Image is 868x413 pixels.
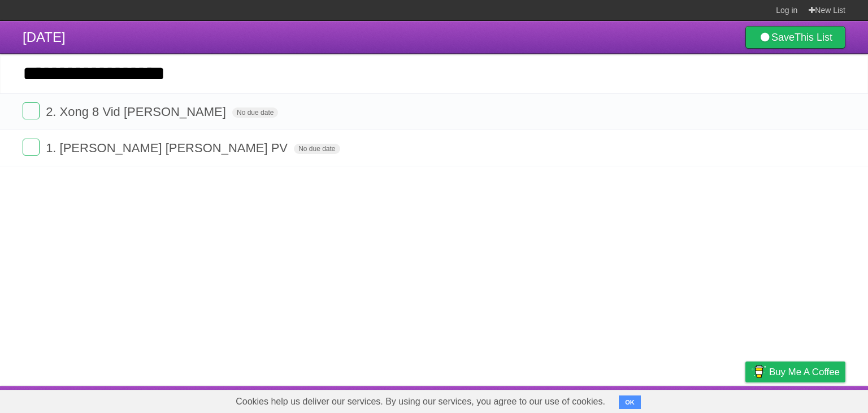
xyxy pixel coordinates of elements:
a: SaveThis List [745,26,845,49]
button: OK [619,395,641,409]
span: Buy me a coffee [769,362,840,382]
span: 1. [PERSON_NAME] [PERSON_NAME] PV [46,141,290,155]
a: About [595,389,619,410]
span: 2. Xong 8 Vid [PERSON_NAME] [46,105,229,119]
span: Cookies help us deliver our services. By using our services, you agree to our use of cookies. [224,390,617,413]
a: Buy me a coffee [745,362,845,382]
label: Done [23,102,40,119]
a: Suggest a feature [774,389,845,410]
span: [DATE] [23,29,66,45]
span: No due date [294,144,340,154]
b: This List [795,32,832,43]
label: Done [23,139,40,156]
span: No due date [232,107,278,118]
img: Buy me a coffee [751,362,766,381]
a: Terms [692,389,717,410]
a: Privacy [731,389,760,410]
a: Developers [632,389,678,410]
